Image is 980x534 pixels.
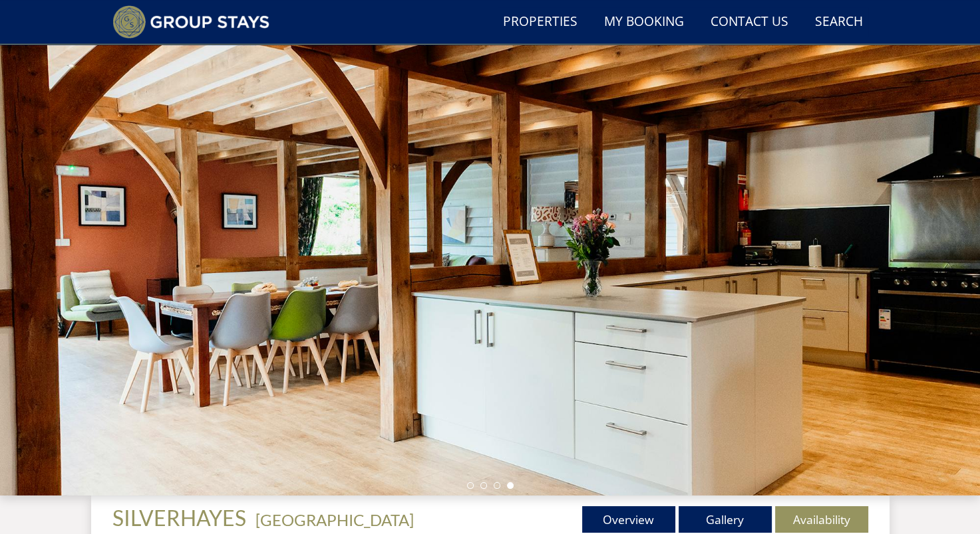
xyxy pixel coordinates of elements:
span: SILVERHAYES [112,505,246,531]
a: Contact Us [705,7,794,37]
a: Properties [498,7,583,37]
a: Overview [582,506,675,533]
a: My Booking [599,7,689,37]
a: SILVERHAYES [112,505,250,531]
a: Search [810,7,868,37]
span: - [250,510,414,529]
a: Availability [775,506,868,533]
a: Gallery [679,506,772,533]
img: Group Stays [112,5,270,39]
a: [GEOGRAPHIC_DATA] [255,510,414,529]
